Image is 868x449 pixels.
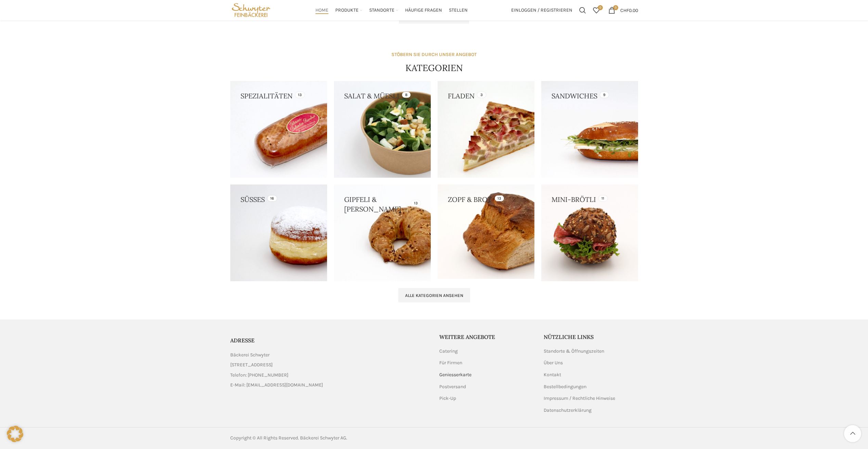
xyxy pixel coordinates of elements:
a: Scroll to top button [844,425,861,442]
a: Suchen [576,3,590,17]
span: 0 [613,5,618,10]
div: Main navigation [275,3,507,17]
h5: Weitere Angebote [439,333,534,341]
a: Über Uns [544,359,563,366]
span: Alle Kategorien ansehen [405,293,463,298]
div: Copyright © All Rights Reserved. Bäckerei Schwyter AG. [230,434,431,442]
a: Für Firmen [439,359,463,366]
a: 0 [590,3,603,17]
a: Geniesserkarte [439,371,472,378]
h5: Nützliche Links [544,333,638,341]
a: Home [315,3,328,17]
a: Standorte [369,3,398,17]
a: 0 CHF0.00 [605,3,642,17]
span: ADRESSE [230,337,255,344]
span: Einloggen / Registrieren [511,8,572,13]
span: Standorte [369,7,394,14]
span: Bäckerei Schwyter [230,351,270,359]
a: Kontakt [544,371,562,378]
a: List item link [230,371,429,379]
span: Produkte [335,7,359,14]
div: Meine Wunschliste [590,3,603,17]
span: Häufige Fragen [405,7,442,14]
a: Impressum / Rechtliche Hinweise [544,395,616,402]
span: 0 [598,5,603,10]
a: List item link [230,381,429,389]
a: Datenschutzerklärung [544,407,592,414]
span: Home [315,7,328,14]
span: CHF [620,7,629,13]
span: Stellen [449,7,468,14]
a: Bestellbedingungen [544,383,587,390]
a: Produkte [335,3,362,17]
div: STÖBERN SIE DURCH UNSER ANGEBOT [391,51,477,58]
a: Pick-Up [439,395,457,402]
a: Catering [439,348,458,355]
a: Site logo [230,7,272,13]
a: Standorte & Öffnungszeiten [544,348,605,355]
a: Häufige Fragen [405,3,442,17]
a: Einloggen / Registrieren [508,3,576,17]
a: Stellen [449,3,468,17]
span: [STREET_ADDRESS] [230,361,273,369]
a: Alle Kategorien ansehen [398,288,470,302]
h4: KATEGORIEN [405,62,463,74]
a: Postversand [439,383,467,390]
bdi: 0.00 [620,7,638,13]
